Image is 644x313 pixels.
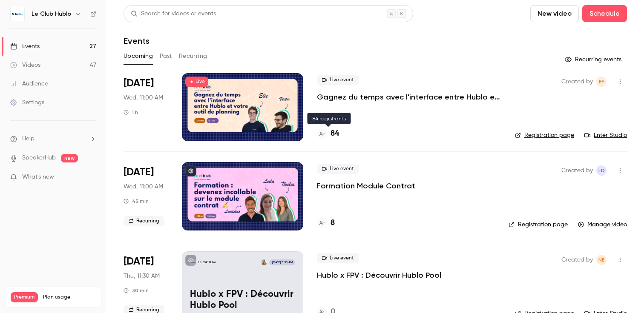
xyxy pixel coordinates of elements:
[124,287,149,294] div: 30 min
[561,165,593,176] span: Created by
[179,49,207,63] button: Recurring
[124,165,154,179] span: [DATE]
[22,154,56,162] a: SpeakerHub
[61,154,78,162] span: new
[331,128,339,139] h4: 84
[596,255,607,265] span: Noelia Enriquez
[598,255,604,265] span: NE
[124,94,163,102] span: Wed, 11:00 AM
[198,260,216,265] p: Le Club Hublo
[317,253,359,263] span: Live event
[317,217,335,229] a: 8
[561,53,627,66] button: Recurring events
[582,5,627,22] button: Schedule
[561,77,593,87] span: Created by
[596,165,607,176] span: Leila Domec
[10,61,40,69] div: Videos
[22,134,34,143] span: Help
[190,289,295,311] p: Hublo x FPV : Découvrir Hublo Pool
[124,216,164,226] span: Recurring
[598,165,605,176] span: LD
[124,272,160,280] span: Thu, 11:30 AM
[561,255,593,265] span: Created by
[317,75,359,85] span: Live event
[261,259,267,265] img: Noelia Enriquez
[578,220,627,229] a: Manage video
[124,198,149,205] div: 45 min
[124,109,138,116] div: 1 h
[43,294,96,301] span: Plan usage
[317,270,441,280] a: Hublo x FPV : Découvrir Hublo Pool
[269,259,295,265] span: [DATE] 11:30 AM
[317,128,339,139] a: 84
[10,98,44,107] div: Settings
[317,92,501,102] a: Gagnez du temps avec l'interface entre Hublo et votre outil de planning
[10,80,48,88] div: Audience
[124,36,149,46] h1: Events
[584,131,627,139] a: Enter Studio
[86,174,96,181] iframe: Noticeable Trigger
[596,77,607,87] span: Elie Fol
[515,131,574,139] a: Registration page
[11,292,38,302] span: Premium
[124,77,154,90] span: [DATE]
[331,217,335,229] h4: 8
[185,77,208,87] span: Live
[124,73,168,141] div: Sep 17 Wed, 11:00 AM (Europe/Paris)
[10,134,96,143] li: help-dropdown-opener
[317,181,415,191] a: Formation Module Contrat
[32,10,71,18] h6: Le Club Hublo
[509,220,568,229] a: Registration page
[124,255,154,268] span: [DATE]
[599,77,604,87] span: EF
[22,173,54,182] span: What's new
[124,49,153,63] button: Upcoming
[530,5,579,22] button: New video
[131,9,216,18] div: Search for videos or events
[124,182,163,191] span: Wed, 11:00 AM
[11,7,24,21] img: Le Club Hublo
[124,162,168,230] div: Sep 17 Wed, 11:00 AM (Europe/Paris)
[160,49,172,63] button: Past
[10,42,40,51] div: Events
[317,164,359,174] span: Live event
